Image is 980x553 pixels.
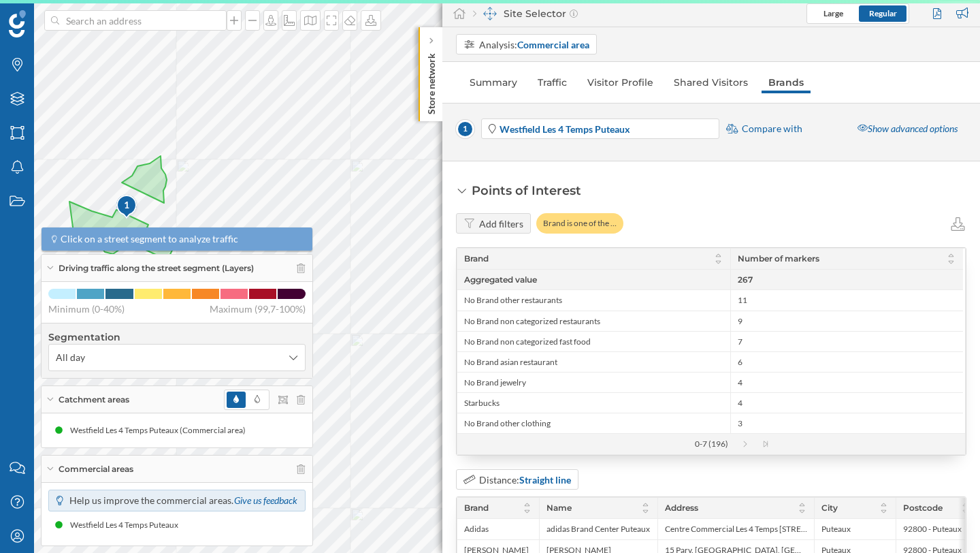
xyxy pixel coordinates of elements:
[738,316,742,327] span: 9
[9,10,26,37] img: Geoblink Logo
[473,7,578,20] div: Site Selector
[464,377,526,388] span: No Brand jewelry
[464,357,557,368] span: No Brand asian restaurant
[479,217,523,231] div: Add filters
[849,117,966,141] div: Show advanced options
[667,72,755,93] a: Shared Visitors
[903,502,943,514] span: Postcode
[821,502,838,514] span: City
[517,39,589,50] strong: Commercial area
[116,194,139,221] img: pois-map-marker.svg
[59,394,129,406] span: Catchment areas
[479,37,589,52] div: Analysis:
[210,302,306,316] span: Maximum (99,7-100%)
[742,122,802,136] span: Compare with
[738,398,742,409] span: 4
[59,262,254,274] span: Driving traffic along the street segment (Layers)
[59,463,133,475] span: Commercial areas
[821,524,851,535] span: Puteaux
[27,10,93,22] span: Assistance
[425,48,438,114] p: Store network
[546,502,572,514] span: Name
[681,439,742,449] div: 0-7 (196)
[464,524,489,535] span: Adidas
[536,213,623,234] div: Brand is one of the …
[546,524,650,535] span: adidas Brand Center Puteaux
[869,8,897,18] span: Regular
[464,398,500,409] span: Starbucks
[762,72,811,93] a: Brands
[116,198,138,212] div: 1
[464,502,489,514] span: Brand
[519,474,571,486] strong: Straight line
[738,357,742,368] span: 6
[61,232,238,246] span: Click on a street segment to analyze traffic
[48,302,125,316] span: Minimum (0-40%)
[738,336,742,347] span: 7
[903,524,962,535] span: 92800 - Puteaux
[463,72,524,93] a: Summary
[56,351,85,364] span: All day
[464,336,591,347] span: No Brand non categorized fast food
[456,120,474,138] span: 1
[738,418,742,429] span: 3
[464,295,562,306] span: No Brand other restaurants
[116,194,136,219] div: 1
[464,253,489,265] span: Brand
[738,377,742,388] span: 4
[738,295,747,306] span: 11
[665,524,807,535] span: Centre Commercial Les 4 Temps [STREET_ADDRESS]
[738,274,753,286] span: 267
[500,123,630,135] strong: Westfield Les 4 Temps Puteaux
[665,502,698,514] span: Address
[464,316,600,327] span: No Brand non categorized restaurants
[531,72,574,93] a: Traffic
[464,418,551,429] span: No Brand other clothing
[70,518,185,532] div: Westfield Les 4 Temps Puteaux
[823,8,843,18] span: Large
[483,7,497,20] img: dashboards-manager.svg
[581,72,660,93] a: Visitor Profile
[70,424,252,437] div: Westfield Les 4 Temps Puteaux (Commercial area)
[472,182,581,200] div: Points of Interest
[738,253,819,265] span: Number of markers
[464,274,537,285] span: Aggregated value
[479,473,571,487] div: Distance:
[69,494,298,507] p: Help us improve the commercial areas.
[48,330,306,344] h4: Segmentation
